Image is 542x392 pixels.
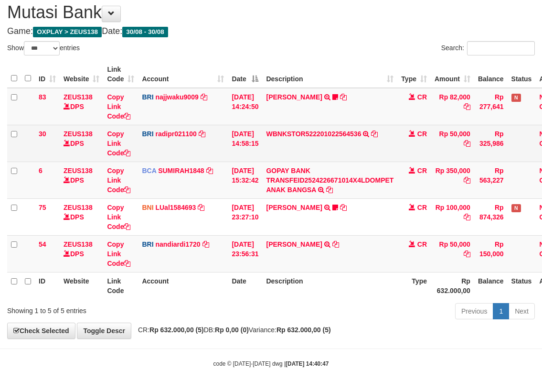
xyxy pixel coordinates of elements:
a: Previous [455,303,493,319]
td: [DATE] 14:58:15 [228,125,262,162]
a: najjwaku9009 [155,93,198,101]
th: ID [35,272,60,299]
a: Copy GOPAY BANK TRANSFEID2524226671014X4LDOMPET ANAK BANGSA to clipboard [326,186,333,194]
th: Account [138,272,228,299]
span: BNI [142,204,153,211]
td: [DATE] 15:32:42 [228,162,262,198]
td: Rp 563,227 [474,162,508,198]
td: Rp 277,641 [474,88,508,125]
th: Type: activate to sort column ascending [397,61,431,88]
span: CR: DB: Variance: [133,326,331,334]
th: Status [508,61,536,88]
td: Rp 325,986 [474,125,508,162]
th: Account: activate to sort column ascending [138,61,228,88]
label: Show entries [7,41,80,55]
th: Website [60,272,103,299]
td: DPS [60,125,103,162]
a: Copy Rp 350,000 to clipboard [464,176,470,184]
a: radipr021100 [155,130,196,138]
th: Date: activate to sort column descending [228,61,262,88]
a: Copy Link Code [107,240,130,267]
a: [PERSON_NAME] [266,93,322,101]
label: Search: [441,41,535,55]
span: 75 [39,204,46,211]
th: Type [397,272,431,299]
th: Description [262,272,397,299]
a: ZEUS138 [64,93,93,101]
span: 83 [39,93,46,101]
th: Status [508,272,536,299]
a: [PERSON_NAME] [266,204,322,211]
a: LUal1584693 [155,204,196,211]
span: CR [417,130,427,138]
strong: [DATE] 14:40:47 [286,360,329,367]
a: Copy Rp 50,000 to clipboard [464,140,470,147]
a: Copy najjwaku9009 to clipboard [201,93,207,101]
td: [DATE] 14:24:50 [228,88,262,125]
span: Has Note [511,94,521,102]
h1: Mutasi Bank [7,3,535,22]
a: ZEUS138 [64,167,93,174]
span: 30/08 - 30/08 [122,27,168,37]
th: Date [228,272,262,299]
a: Copy Link Code [107,93,130,120]
span: 6 [39,167,43,174]
a: Copy SUMIRAH1848 to clipboard [206,167,213,174]
span: BRI [142,93,153,101]
input: Search: [467,41,535,55]
span: BRI [142,240,153,248]
a: Copy Link Code [107,167,130,194]
td: [DATE] 23:27:10 [228,198,262,235]
td: Rp 82,000 [431,88,474,125]
td: Rp 100,000 [431,198,474,235]
h4: Game: Date: [7,27,535,36]
div: Showing 1 to 5 of 5 entries [7,302,219,316]
th: Website: activate to sort column ascending [60,61,103,88]
td: Rp 874,326 [474,198,508,235]
td: DPS [60,88,103,125]
th: Rp 632.000,00 [431,272,474,299]
strong: Rp 632.000,00 (5) [149,326,204,334]
td: DPS [60,162,103,198]
th: Balance [474,61,508,88]
a: Copy radipr021100 to clipboard [199,130,205,138]
a: Next [509,303,535,319]
strong: Rp 632.000,00 (5) [276,326,331,334]
a: Copy Rp 82,000 to clipboard [464,103,470,110]
span: CR [417,204,427,211]
a: 1 [493,303,509,319]
th: ID: activate to sort column ascending [35,61,60,88]
span: 54 [39,240,46,248]
a: Copy WBNKSTOR522201022564536 to clipboard [371,130,378,138]
strong: Rp 0,00 (0) [215,326,249,334]
a: ZEUS138 [64,240,93,248]
span: CR [417,93,427,101]
td: DPS [60,235,103,272]
th: Link Code [103,272,138,299]
span: OXPLAY > ZEUS138 [33,27,102,37]
a: Copy nandiardi1720 to clipboard [202,240,209,248]
th: Balance [474,272,508,299]
span: BRI [142,130,153,138]
span: CR [417,240,427,248]
a: SUMIRAH1848 [158,167,204,174]
span: BCA [142,167,156,174]
td: Rp 150,000 [474,235,508,272]
a: Copy Rp 100,000 to clipboard [464,213,470,221]
a: Toggle Descr [77,323,131,339]
span: Has Note [511,204,521,212]
td: Rp 50,000 [431,235,474,272]
a: Copy Rp 50,000 to clipboard [464,250,470,258]
a: ZEUS138 [64,204,93,211]
a: GOPAY BANK TRANSFEID2524226671014X4LDOMPET ANAK BANGSA [266,167,393,194]
a: nandiardi1720 [155,240,200,248]
td: DPS [60,198,103,235]
a: Copy LUal1584693 to clipboard [198,204,204,211]
span: CR [417,167,427,174]
td: [DATE] 23:56:31 [228,235,262,272]
a: Copy Link Code [107,204,130,230]
th: Description: activate to sort column ascending [262,61,397,88]
select: Showentries [24,41,60,55]
a: WBNKSTOR522201022564536 [266,130,361,138]
span: 30 [39,130,46,138]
